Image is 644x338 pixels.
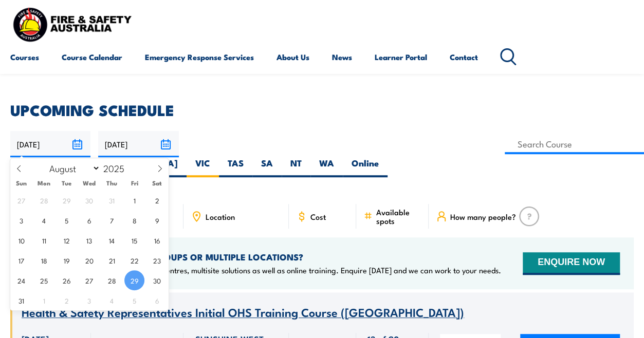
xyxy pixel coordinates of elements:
button: ENQUIRE NOW [523,252,620,275]
span: July 28, 2025 [34,190,54,210]
span: July 31, 2025 [102,190,122,210]
span: September 3, 2025 [79,290,99,310]
span: September 4, 2025 [102,290,122,310]
span: August 14, 2025 [102,230,122,250]
a: Contact [450,45,478,69]
span: August 19, 2025 [57,250,77,270]
span: Health & Safety Representatives Initial OHS Training Course ([GEOGRAPHIC_DATA]) [22,303,464,321]
span: August 15, 2025 [124,230,144,250]
span: Fri [123,180,146,186]
span: August 30, 2025 [147,270,167,290]
h2: UPCOMING SCHEDULE [10,103,634,116]
span: Cost [310,212,326,221]
span: Location [205,212,234,221]
label: WA [310,157,343,177]
label: SA [252,157,282,177]
span: August 17, 2025 [11,250,31,270]
span: August 28, 2025 [102,270,122,290]
label: TAS [219,157,252,177]
span: August 29, 2025 [124,270,144,290]
span: Sun [10,180,33,186]
input: Search Course [505,134,644,154]
input: Year [100,162,134,174]
span: August 23, 2025 [147,250,167,270]
span: July 29, 2025 [57,190,77,210]
span: August 8, 2025 [124,210,144,230]
span: August 9, 2025 [147,210,167,230]
span: August 10, 2025 [11,230,31,250]
a: Emergency Response Services [145,45,254,69]
label: VIC [187,157,219,177]
span: August 20, 2025 [79,250,99,270]
a: Learner Portal [375,45,427,69]
a: Courses [10,45,39,69]
span: September 2, 2025 [57,290,77,310]
span: September 6, 2025 [147,290,167,310]
span: August 27, 2025 [79,270,99,290]
span: August 6, 2025 [79,210,99,230]
span: August 16, 2025 [147,230,167,250]
input: To date [98,131,178,157]
span: August 21, 2025 [102,250,122,270]
a: News [332,45,352,69]
span: July 30, 2025 [79,190,99,210]
p: We offer onsite training, training at our centres, multisite solutions as well as online training... [26,265,501,275]
a: Course Calendar [62,45,122,69]
span: August 3, 2025 [11,210,31,230]
span: August 22, 2025 [124,250,144,270]
a: Health & Safety Representatives Initial OHS Training Course ([GEOGRAPHIC_DATA]) [22,306,464,319]
span: August 4, 2025 [34,210,54,230]
span: September 1, 2025 [34,290,54,310]
label: Online [343,157,388,177]
span: August 2, 2025 [147,190,167,210]
span: August 5, 2025 [57,210,77,230]
label: QLD [44,157,78,177]
label: ALL [10,157,44,177]
span: Thu [101,180,123,186]
span: August 25, 2025 [34,270,54,290]
span: August 7, 2025 [102,210,122,230]
span: Wed [78,180,101,186]
span: September 5, 2025 [124,290,144,310]
span: Available spots [376,208,421,225]
span: August 31, 2025 [11,290,31,310]
span: August 12, 2025 [57,230,77,250]
span: July 27, 2025 [11,190,31,210]
span: August 26, 2025 [57,270,77,290]
input: From date [10,131,90,157]
select: Month [45,161,101,175]
span: August 11, 2025 [34,230,54,250]
span: August 24, 2025 [11,270,31,290]
span: August 13, 2025 [79,230,99,250]
a: About Us [277,45,309,69]
label: [GEOGRAPHIC_DATA] [78,157,187,177]
h4: NEED TRAINING FOR LARGER GROUPS OR MULTIPLE LOCATIONS? [26,251,501,262]
span: Sat [146,180,169,186]
span: August 1, 2025 [124,190,144,210]
span: Tue [56,180,78,186]
span: Mon [33,180,56,186]
span: How many people? [450,212,516,221]
span: August 18, 2025 [34,250,54,270]
label: NT [282,157,310,177]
